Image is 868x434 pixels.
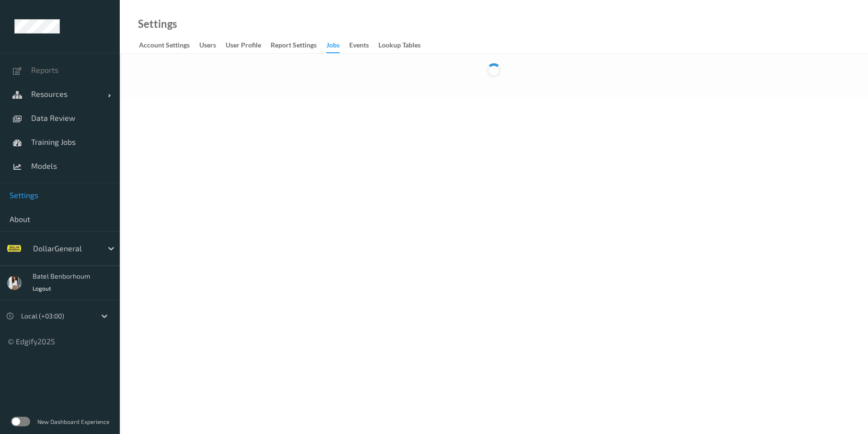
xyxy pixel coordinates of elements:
div: Account Settings [139,40,190,52]
div: User Profile [226,40,261,52]
a: Report Settings [271,39,326,52]
a: Jobs [326,39,349,53]
div: Report Settings [271,40,317,52]
a: users [199,39,226,52]
div: Jobs [326,40,340,53]
div: Lookup Tables [378,40,421,52]
div: events [349,40,369,52]
a: events [349,39,378,52]
a: Settings [138,19,177,29]
a: Account Settings [139,39,199,52]
a: Lookup Tables [378,39,430,52]
div: users [199,40,216,52]
a: User Profile [226,39,271,52]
